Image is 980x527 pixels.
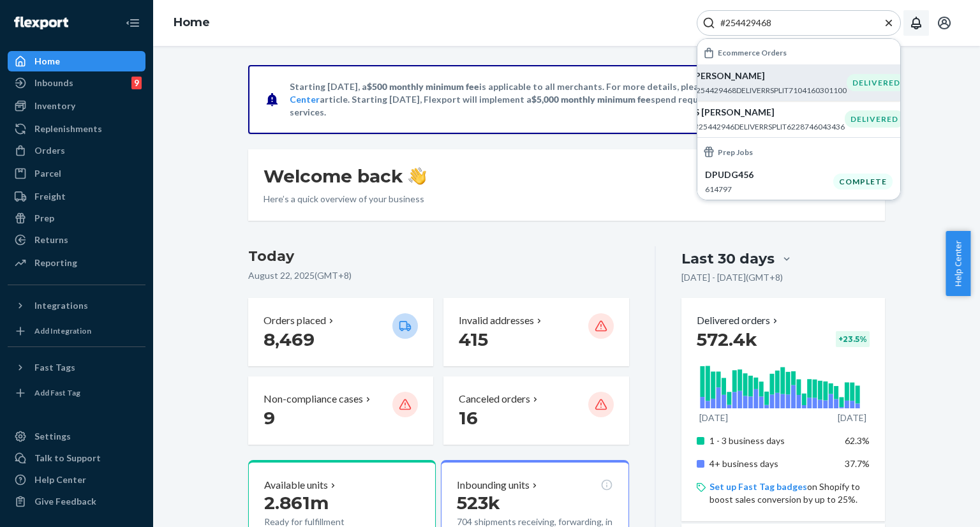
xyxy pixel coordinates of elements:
[264,392,363,406] p: Non-compliance cases
[8,491,145,512] button: Give Feedback
[8,208,145,228] a: Prep
[8,253,145,273] a: Reporting
[34,190,66,203] div: Freight
[34,122,102,135] div: Replenishments
[264,478,328,493] p: Available units
[248,376,433,445] button: Non-compliance cases 9
[531,94,651,105] span: $5,000 monthly minimum fee
[705,184,833,195] p: 614797
[264,193,426,205] p: Here’s a quick overview of your business
[838,412,866,424] p: [DATE]
[847,74,906,91] div: DELIVERED
[120,10,145,36] button: Close Navigation
[903,10,929,36] button: Open notifications
[709,457,835,470] p: 4+ business days
[946,231,970,296] button: Help Center
[694,121,845,132] p: #25442946DELIVERRSPLIT6228746043436
[457,478,530,493] p: Inbounding units
[264,407,275,429] span: 9
[459,329,488,350] span: 415
[457,492,500,514] span: 523k
[8,357,145,378] button: Fast Tags
[408,167,426,185] img: hand-wave emoji
[692,85,847,96] p: #254429468DELIVERRSPLIT7104160301100
[14,17,68,29] img: Flexport logo
[34,55,60,68] div: Home
[34,234,68,246] div: Returns
[8,140,145,161] a: Orders
[699,412,728,424] p: [DATE]
[8,321,145,341] a: Add Integration
[8,186,145,207] a: Freight
[709,480,870,506] p: on Shopify to boost sales conversion by up to 25%.
[845,458,870,469] span: 37.7%
[264,313,326,328] p: Orders placed
[34,167,61,180] div: Parcel
[34,452,101,464] div: Talk to Support
[443,298,628,366] button: Invalid addresses 415
[715,17,872,29] input: Search Input
[174,15,210,29] a: Home
[702,17,715,29] svg: Search Icon
[34,495,96,508] div: Give Feedback
[8,295,145,316] button: Integrations
[264,329,315,350] span: 8,469
[718,148,753,156] h6: Prep Jobs
[709,481,807,492] a: Set up Fast Tag badges
[248,298,433,366] button: Orders placed 8,469
[34,100,75,112] div: Inventory
[681,249,775,269] div: Last 30 days
[8,73,145,93] a: Inbounds9
[709,434,835,447] p: 1 - 3 business days
[264,165,426,188] h1: Welcome back
[705,168,833,181] p: DPUDG456
[34,387,80,398] div: Add Fast Tag
[697,313,780,328] button: Delivered orders
[8,448,145,468] a: Talk to Support
[845,435,870,446] span: 62.3%
[34,361,75,374] div: Fast Tags
[34,77,73,89] div: Inbounds
[367,81,479,92] span: $500 monthly minimum fee
[34,256,77,269] div: Reporting
[694,106,845,119] p: S [PERSON_NAME]
[833,174,893,189] div: Complete
[8,119,145,139] a: Replenishments
[8,96,145,116] a: Inventory
[459,392,530,406] p: Canceled orders
[34,325,91,336] div: Add Integration
[681,271,783,284] p: [DATE] - [DATE] ( GMT+8 )
[290,80,842,119] p: Starting [DATE], a is applicable to all merchants. For more details, please refer to this article...
[443,376,628,445] button: Canceled orders 16
[692,70,847,82] p: [PERSON_NAME]
[34,299,88,312] div: Integrations
[459,313,534,328] p: Invalid addresses
[34,473,86,486] div: Help Center
[697,329,757,350] span: 572.4k
[8,163,145,184] a: Parcel
[882,17,895,30] button: Close Search
[248,246,629,267] h3: Today
[8,383,145,403] a: Add Fast Tag
[264,492,329,514] span: 2.861m
[932,10,957,36] button: Open account menu
[248,269,629,282] p: August 22, 2025 ( GMT+8 )
[34,430,71,443] div: Settings
[8,426,145,447] a: Settings
[8,470,145,490] a: Help Center
[163,4,220,41] ol: breadcrumbs
[845,110,904,128] div: DELIVERED
[8,230,145,250] a: Returns
[131,77,142,89] div: 9
[34,144,65,157] div: Orders
[836,331,870,347] div: + 23.5 %
[8,51,145,71] a: Home
[718,48,787,57] h6: Ecommerce Orders
[34,212,54,225] div: Prep
[459,407,478,429] span: 16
